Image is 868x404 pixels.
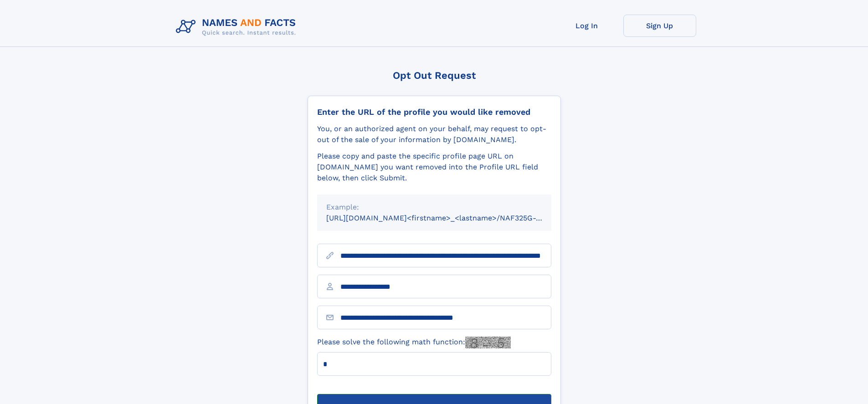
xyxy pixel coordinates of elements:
[550,15,623,37] a: Log In
[317,337,511,348] label: Please solve the following math function:
[326,202,542,213] div: Example:
[317,151,551,184] div: Please copy and paste the specific profile page URL on [DOMAIN_NAME] you want removed into the Pr...
[308,70,561,81] div: Opt Out Request
[623,15,696,37] a: Sign Up
[172,15,303,39] img: Logo Names and Facts
[317,107,551,117] div: Enter the URL of the profile you would like removed
[317,123,551,145] div: You, or an authorized agent on your behalf, may request to opt-out of the sale of your informatio...
[326,214,569,222] small: [URL][DOMAIN_NAME]<firstname>_<lastname>/NAF325G-xxxxxxxx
